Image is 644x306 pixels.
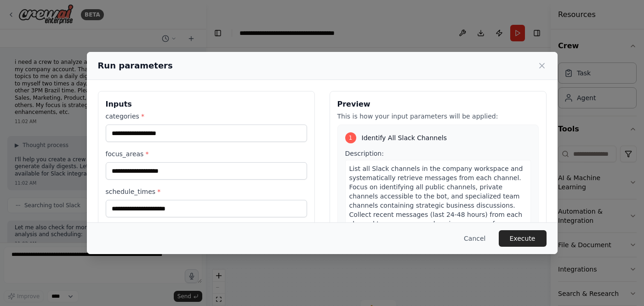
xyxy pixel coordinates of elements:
[106,149,307,159] label: focus_areas
[345,150,384,157] span: Description:
[362,133,447,142] span: Identify All Slack Channels
[337,99,539,110] h3: Preview
[456,230,493,247] button: Cancel
[106,99,307,110] h3: Inputs
[349,165,523,237] span: List all Slack channels in the company workspace and systematically retrieve messages from each c...
[499,230,547,247] button: Execute
[337,112,539,121] p: This is how your input parameters will be applied:
[106,187,307,196] label: schedule_times
[345,132,356,143] div: 1
[106,112,307,121] label: categories
[98,59,173,72] h2: Run parameters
